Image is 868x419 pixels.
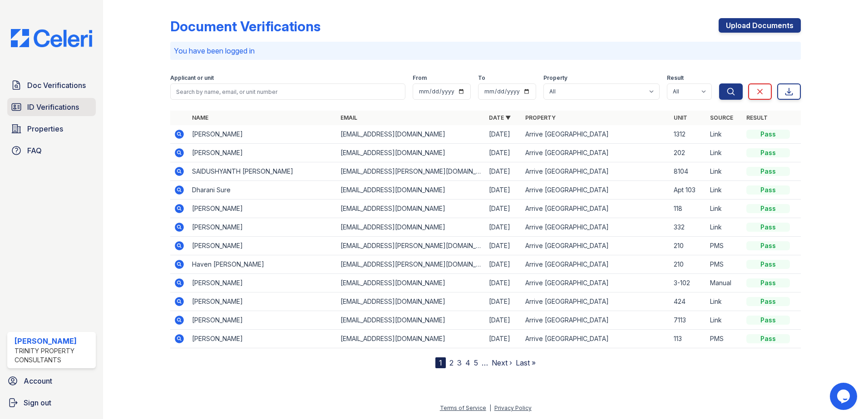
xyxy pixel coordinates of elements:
td: Arrive [GEOGRAPHIC_DATA] [522,237,670,255]
td: Arrive [GEOGRAPHIC_DATA] [522,181,670,200]
label: Result [667,74,684,82]
td: 7113 [670,311,706,330]
td: Link [706,181,743,200]
td: [EMAIL_ADDRESS][DOMAIN_NAME] [337,200,485,218]
img: CE_Logo_Blue-a8612792a0a2168367f1c8372b55b34899dd931a85d93a1a3d3e32e68fde9ad4.png [4,29,99,47]
a: Property [525,114,556,121]
div: Pass [746,278,790,287]
a: Privacy Policy [494,404,532,411]
td: Arrive [GEOGRAPHIC_DATA] [522,311,670,330]
td: [DATE] [485,292,522,311]
td: [PERSON_NAME] [188,144,337,162]
td: [EMAIL_ADDRESS][DOMAIN_NAME] [337,292,485,311]
td: [DATE] [485,237,522,255]
div: Pass [746,260,790,269]
div: Pass [746,148,790,157]
div: Pass [746,204,790,213]
a: Source [710,114,733,121]
div: Pass [746,297,790,306]
a: Sign out [4,394,99,412]
div: Pass [746,316,790,325]
td: [EMAIL_ADDRESS][DOMAIN_NAME] [337,311,485,330]
td: Apt 103 [670,181,706,200]
td: 1312 [670,125,706,144]
a: Next › [492,358,512,367]
a: FAQ [7,141,96,160]
input: Search by name, email, or unit number [170,83,405,100]
td: [EMAIL_ADDRESS][DOMAIN_NAME] [337,330,485,348]
span: ID Verifications [27,102,79,112]
span: Account [24,375,52,386]
a: Properties [7,120,96,138]
td: Arrive [GEOGRAPHIC_DATA] [522,162,670,181]
div: Pass [746,241,790,250]
td: [EMAIL_ADDRESS][PERSON_NAME][DOMAIN_NAME] [337,162,485,181]
td: [EMAIL_ADDRESS][DOMAIN_NAME] [337,181,485,200]
td: [DATE] [485,218,522,237]
div: Document Verifications [170,18,321,34]
a: ID Verifications [7,98,96,116]
a: 2 [449,358,454,367]
td: Arrive [GEOGRAPHIC_DATA] [522,255,670,274]
td: Link [706,200,743,218]
td: [DATE] [485,162,522,181]
div: Pass [746,185,790,195]
div: Pass [746,223,790,232]
td: [EMAIL_ADDRESS][DOMAIN_NAME] [337,218,485,237]
td: Link [706,162,743,181]
td: [PERSON_NAME] [188,311,337,330]
td: [EMAIL_ADDRESS][DOMAIN_NAME] [337,144,485,162]
td: Arrive [GEOGRAPHIC_DATA] [522,144,670,162]
td: Arrive [GEOGRAPHIC_DATA] [522,200,670,218]
td: [DATE] [485,200,522,218]
td: 202 [670,144,706,162]
td: [DATE] [485,125,522,144]
td: [PERSON_NAME] [188,125,337,144]
td: [DATE] [485,274,522,292]
label: Property [543,74,567,82]
td: [DATE] [485,144,522,162]
div: 1 [435,357,446,368]
td: Arrive [GEOGRAPHIC_DATA] [522,218,670,237]
td: [PERSON_NAME] [188,330,337,348]
td: 3-102 [670,274,706,292]
a: Result [746,114,768,121]
td: [DATE] [485,181,522,200]
td: Arrive [GEOGRAPHIC_DATA] [522,125,670,144]
td: 210 [670,255,706,274]
a: 5 [474,358,478,367]
td: [EMAIL_ADDRESS][DOMAIN_NAME] [337,125,485,144]
td: [EMAIL_ADDRESS][DOMAIN_NAME] [337,274,485,292]
td: Link [706,144,743,162]
td: [DATE] [485,330,522,348]
td: [PERSON_NAME] [188,237,337,255]
td: 113 [670,330,706,348]
iframe: chat widget [830,383,859,410]
td: 8104 [670,162,706,181]
a: Last » [516,358,536,367]
td: Link [706,292,743,311]
td: [DATE] [485,255,522,274]
td: Haven [PERSON_NAME] [188,255,337,274]
a: Unit [674,114,687,121]
div: Pass [746,130,790,139]
div: | [489,404,491,411]
td: Link [706,218,743,237]
div: [PERSON_NAME] [15,336,92,346]
td: PMS [706,255,743,274]
a: Upload Documents [719,18,801,33]
a: Date ▼ [489,114,511,121]
td: PMS [706,237,743,255]
span: Properties [27,123,63,134]
td: Arrive [GEOGRAPHIC_DATA] [522,330,670,348]
td: [PERSON_NAME] [188,274,337,292]
td: [EMAIL_ADDRESS][PERSON_NAME][DOMAIN_NAME] [337,237,485,255]
a: Name [192,114,208,121]
label: From [413,74,427,82]
td: Arrive [GEOGRAPHIC_DATA] [522,274,670,292]
span: Doc Verifications [27,80,86,91]
td: 332 [670,218,706,237]
a: 3 [457,358,462,367]
label: To [478,74,485,82]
